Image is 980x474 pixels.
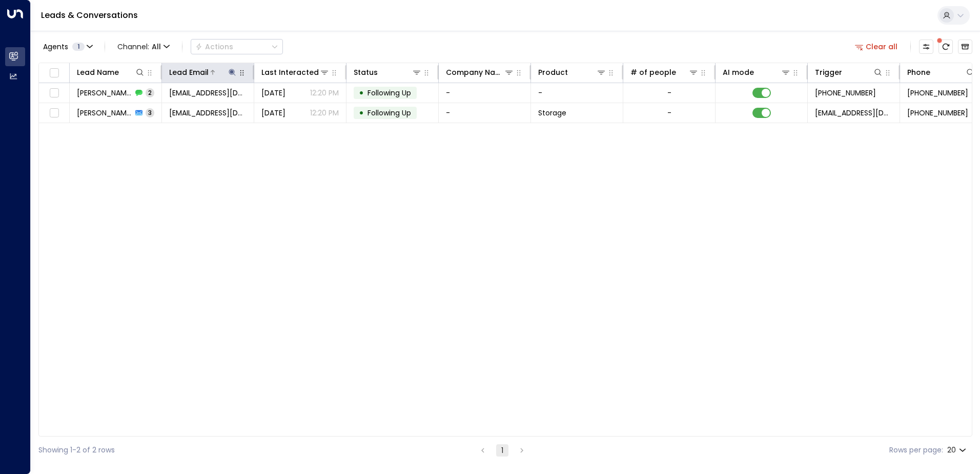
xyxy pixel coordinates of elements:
span: Toggle select row [48,87,60,100]
span: Following Up [367,108,411,118]
div: • [359,104,364,122]
div: Last Interacted [261,66,319,78]
div: # of people [630,66,676,78]
div: Company Name [446,66,504,78]
td: - [439,83,531,103]
span: +447851351718 [907,88,968,98]
button: Channel:All [113,39,174,54]
div: Phone [907,66,930,78]
td: - [531,83,623,103]
div: Button group with a nested menu [191,39,283,54]
div: Status [354,66,422,78]
span: leads@space-station.co.uk [815,108,892,118]
a: Leads & Conversations [41,9,138,21]
button: Actions [191,39,283,54]
div: Lead Name [77,66,119,78]
p: 12:20 PM [310,108,339,118]
span: Aug 31, 2025 [261,108,285,118]
div: Lead Name [77,66,145,78]
button: Agents1 [38,39,96,54]
span: 2 [146,88,154,97]
span: Following Up [367,88,411,98]
span: Borane Gille [77,108,132,118]
span: Storage [538,108,566,118]
span: Channel: [113,39,174,54]
span: There are new threads available. Refresh the grid to view the latest updates. [938,39,953,54]
button: Customize [919,39,933,54]
div: Product [538,66,606,78]
span: Sep 02, 2025 [261,88,285,98]
span: Borane Gille [77,88,132,98]
div: Last Interacted [261,66,330,78]
div: 20 [947,443,968,458]
span: Toggle select all [48,67,60,80]
div: AI mode [723,66,791,78]
div: Trigger [815,66,842,78]
div: Lead Email [169,66,237,78]
div: • [359,84,364,102]
div: Trigger [815,66,883,78]
span: +447851351718 [815,88,876,98]
span: Agents [43,43,68,50]
span: b.gille14@eabjm.org [169,108,247,118]
span: 1 [72,43,85,51]
div: AI mode [723,66,754,78]
div: # of people [630,66,699,78]
span: All [152,43,161,51]
label: Rows per page: [889,445,943,456]
td: - [439,103,531,123]
span: +447851351718 [907,108,968,118]
div: Phone [907,66,975,78]
button: Archived Leads [958,39,972,54]
div: Company Name [446,66,514,78]
div: - [667,88,671,98]
nav: pagination navigation [476,444,528,457]
button: Clear all [851,39,902,54]
button: page 1 [496,444,508,457]
div: Showing 1-2 of 2 rows [38,445,115,456]
div: Status [354,66,378,78]
div: Lead Email [169,66,209,78]
div: Actions [195,42,233,51]
span: b.gille14@eabjm.org [169,88,247,98]
span: Toggle select row [48,107,60,120]
div: Product [538,66,568,78]
span: 3 [146,108,154,117]
p: 12:20 PM [310,88,339,98]
div: - [667,108,671,118]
